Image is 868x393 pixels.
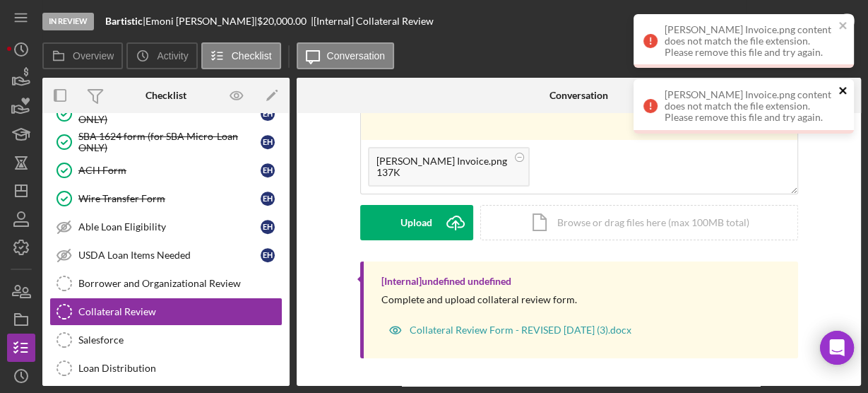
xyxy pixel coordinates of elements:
div: In Review [42,13,94,30]
div: Wire Transfer Form [78,193,261,204]
div: Salesforce [78,334,282,346]
div: E H [261,135,275,149]
label: Conversation [327,50,386,61]
div: E H [261,192,275,206]
a: Borrower and Organizational Review [49,269,283,298]
div: [PERSON_NAME] Invoice.png content does not match the file extension. Please remove this file and ... [665,24,834,58]
button: Activity [126,42,197,69]
button: Mark Complete [747,7,861,35]
div: Borrower and Organizational Review [78,278,282,289]
a: Salesforce [49,326,283,354]
div: [PERSON_NAME] Invoice.png content does not match the file extension. Please remove this file and ... [665,89,834,123]
a: SBA 1624 form (for SBA Micro-Loan ONLY)EH [49,128,283,156]
div: Loan Distribution [78,363,282,374]
a: SBA 912 Form (for SBA Micro-Loan ONLY)EH [49,100,283,128]
label: Checklist [232,50,272,61]
div: Emoni [PERSON_NAME] | [145,16,257,27]
button: close [838,20,848,33]
button: Conversation [297,42,395,69]
div: Checklist [145,90,186,101]
button: Checklist [201,42,281,69]
a: Collateral Review [49,298,283,326]
div: ACH Form [78,165,261,176]
div: [Internal] undefined undefined [381,276,511,287]
div: Upload [400,205,432,240]
button: Upload [360,205,473,240]
div: SBA 912 Form (for SBA Micro-Loan ONLY) [78,102,261,125]
a: Loan Distribution [49,354,283,382]
div: Collateral Review [78,306,282,317]
div: SBA 1624 form (for SBA Micro-Loan ONLY) [78,131,261,153]
button: Overview [42,42,123,69]
a: USDA Loan Items NeededEH [49,241,283,269]
div: | [105,16,145,27]
div: E H [261,163,275,177]
div: 137K [376,167,507,178]
div: E H [261,220,275,234]
div: USDA Loan Items Needed [78,250,261,261]
div: Collateral Review Form - REVISED [DATE] (3).docx [410,324,631,336]
a: ACH FormEH [49,156,283,184]
button: Collateral Review Form - REVISED [DATE] (3).docx [381,316,638,344]
a: Wire Transfer FormEH [49,184,283,213]
a: Able Loan EligibilityEH [49,213,283,241]
div: Open Intercom Messenger [820,331,854,365]
div: E H [261,107,275,121]
div: [PERSON_NAME] Invoice.png [376,156,507,167]
div: E H [261,248,275,262]
div: Able Loan Eligibility [78,221,261,233]
div: Conversation [549,90,608,101]
b: Bartistic [105,15,143,27]
div: Complete and upload collateral review form. [381,294,577,305]
button: close [838,85,848,98]
div: $20,000.00 [257,16,311,27]
label: Overview [73,50,114,61]
label: Activity [157,50,188,61]
div: | [Internal] Collateral Review [311,16,434,27]
div: Mark Complete [761,7,829,35]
